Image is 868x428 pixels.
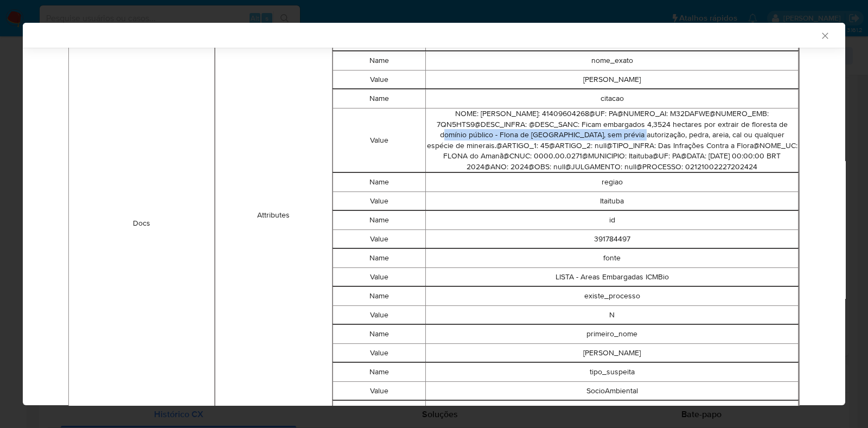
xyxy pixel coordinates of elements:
div: closure-recommendation-modal [23,23,845,405]
td: N [426,305,799,324]
td: NOME: [PERSON_NAME]: 41409604268@UF: PA@NUMERO_AI: M32DAFWE@NUMERO_EMB: 7QN5HTS9@DESC_INFRA: @DES... [426,108,799,173]
td: Value [333,191,426,210]
td: nome_exato [426,52,799,71]
td: Name [333,210,426,229]
td: [PERSON_NAME] [426,71,799,90]
td: primeiro_nome [426,324,799,343]
td: Itaituba [426,191,799,210]
td: LISTA - Areas Embargadas ICMBio [426,267,799,286]
td: [PERSON_NAME] [426,343,799,362]
td: Name [333,248,426,267]
td: Name [333,173,426,191]
td: Name [333,362,426,381]
td: Value [333,305,426,324]
td: fonte [426,248,799,267]
td: Value [333,267,426,286]
td: id [426,210,799,229]
td: Name [333,52,426,71]
td: Name [333,286,426,305]
td: regiao [426,173,799,191]
td: Value [333,343,426,362]
td: tipo_informacao [426,400,799,419]
td: 391784497 [426,229,799,248]
td: citacao [426,90,799,108]
td: existe_processo [426,286,799,305]
button: Fechar a janela [820,30,829,40]
td: Value [333,71,426,90]
td: tipo_suspeita [426,362,799,381]
td: Value [333,381,426,400]
td: Name [333,400,426,419]
td: Name [333,90,426,108]
td: Value [333,108,426,173]
td: Name [333,324,426,343]
td: SocioAmbiental [426,381,799,400]
td: Value [333,229,426,248]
